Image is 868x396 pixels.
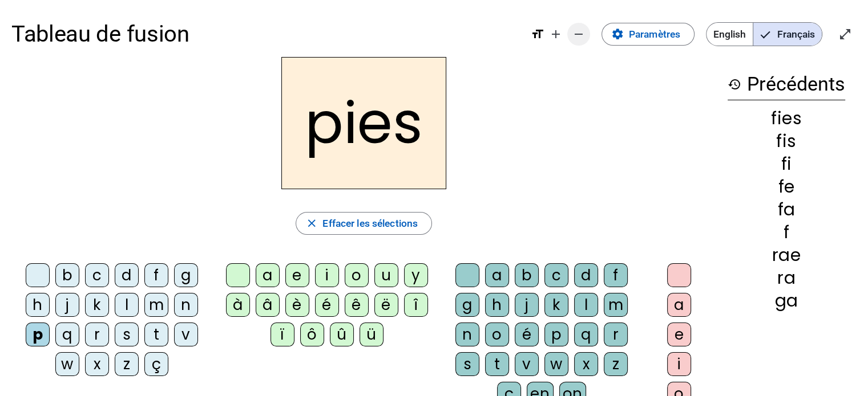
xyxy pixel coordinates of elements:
div: a [256,263,280,287]
div: z [604,352,628,376]
div: ë [374,293,398,317]
h1: Tableau de fusion [11,11,519,57]
div: n [174,293,198,317]
div: n [455,322,479,346]
div: o [345,263,369,287]
div: ga [728,292,845,309]
div: w [544,352,568,376]
div: é [315,293,339,317]
mat-icon: close [305,217,318,230]
div: d [574,263,598,287]
mat-icon: format_size [531,27,544,41]
div: a [667,293,691,317]
div: c [85,263,109,287]
div: ï [271,322,294,346]
mat-icon: open_in_full [838,27,852,41]
span: Paramètres [629,26,680,43]
div: f [144,263,168,287]
div: w [55,352,79,376]
div: ç [144,352,168,376]
div: m [144,293,168,317]
div: è [285,293,309,317]
div: c [544,263,568,287]
div: h [485,293,509,317]
div: r [604,322,628,346]
div: f [728,224,845,241]
mat-icon: remove [572,27,586,41]
mat-button-toggle-group: Language selection [706,22,822,46]
h3: Précédents [728,68,845,100]
button: Diminuer la taille de la police [567,23,590,46]
div: m [604,293,628,317]
div: e [285,263,309,287]
div: i [667,352,691,376]
div: j [55,293,79,317]
div: fa [728,201,845,218]
button: Effacer les sélections [296,212,432,235]
div: a [485,263,509,287]
div: â [256,293,280,317]
button: Augmenter la taille de la police [544,23,567,46]
div: é [515,322,539,346]
div: fies [728,110,845,127]
div: û [330,322,354,346]
div: k [544,293,568,317]
div: r [85,322,109,346]
h2: pies [281,57,446,189]
div: p [26,322,50,346]
div: z [115,352,139,376]
div: q [55,322,79,346]
div: g [455,293,479,317]
mat-icon: history [728,77,741,91]
div: x [85,352,109,376]
div: g [174,263,198,287]
div: fis [728,133,845,150]
div: l [115,293,139,317]
div: b [515,263,539,287]
div: o [485,322,509,346]
div: l [574,293,598,317]
span: Français [753,23,822,46]
div: d [115,263,139,287]
div: s [455,352,479,376]
div: e [667,322,691,346]
div: b [55,263,79,287]
div: p [544,322,568,346]
div: f [604,263,628,287]
div: q [574,322,598,346]
div: fe [728,178,845,195]
div: t [485,352,509,376]
div: s [115,322,139,346]
span: English [706,23,753,46]
div: h [26,293,50,317]
div: ra [728,270,845,287]
button: Entrer en plein écran [834,23,857,46]
div: ü [360,322,383,346]
div: j [515,293,539,317]
div: v [174,322,198,346]
div: ô [300,322,324,346]
div: y [404,263,428,287]
mat-icon: settings [611,28,624,41]
div: î [404,293,428,317]
mat-icon: add [549,27,563,41]
div: i [315,263,339,287]
div: fi [728,156,845,173]
div: u [374,263,398,287]
div: rae [728,247,845,264]
div: à [226,293,250,317]
div: ê [345,293,369,317]
div: x [574,352,598,376]
button: Paramètres [601,23,695,46]
div: t [144,322,168,346]
div: v [515,352,539,376]
span: Effacer les sélections [322,215,418,232]
div: k [85,293,109,317]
